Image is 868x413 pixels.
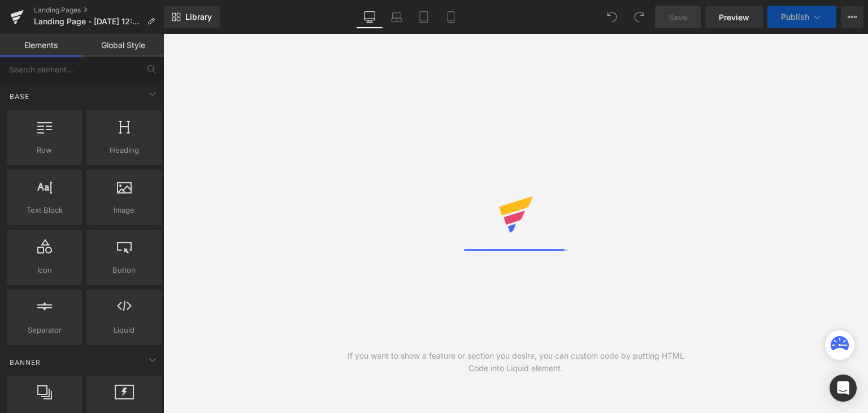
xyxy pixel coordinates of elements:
div: If you want to show a feature or section you desire, you can custom code by putting HTML Code int... [340,350,692,375]
span: Liquid [90,324,158,336]
a: Laptop [383,6,410,28]
a: Landing Pages [34,6,164,15]
div: Open Intercom Messenger [830,375,857,402]
a: Desktop [356,6,383,28]
span: Banner [8,357,42,368]
a: Mobile [437,6,465,28]
a: Preview [705,6,763,28]
span: Heading [90,144,158,156]
a: New Library [164,6,220,28]
button: More [841,6,863,28]
span: Preview [719,11,749,23]
span: Row [10,144,79,156]
span: Publish [781,12,809,21]
span: Save [669,11,687,23]
button: Undo [601,6,623,28]
span: Separator [10,324,79,336]
a: Global Style [82,34,164,57]
span: Landing Page - [DATE] 12:52:55 [34,17,142,26]
span: Base [8,91,31,102]
button: Redo [628,6,650,28]
button: Publish [767,6,836,28]
span: Image [90,204,158,216]
span: Icon [10,264,79,276]
span: Library [185,12,212,22]
span: Button [90,264,158,276]
a: Tablet [410,6,437,28]
span: Text Block [10,204,79,216]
